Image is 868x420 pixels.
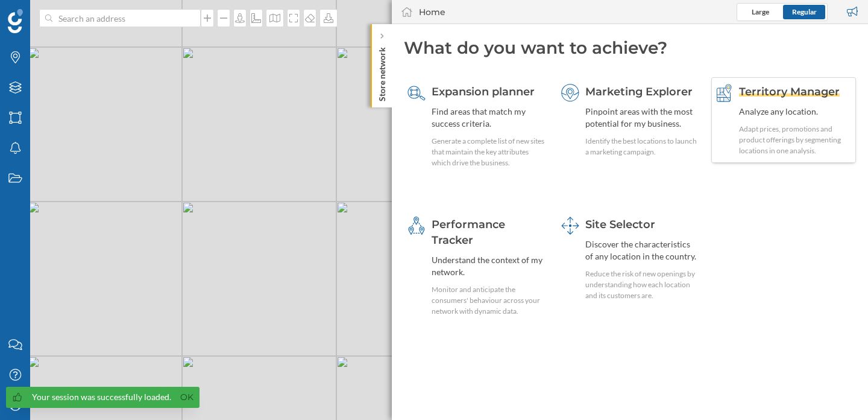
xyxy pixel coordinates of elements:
[8,9,23,33] img: Geoblink Logo
[585,238,699,262] div: Discover the characteristics of any location in the country.
[715,84,733,102] img: territory-manager--hover.svg
[585,269,699,301] div: Reduce the risk of new openings by understanding how each location and its customers are.
[407,217,426,235] img: monitoring-360.svg
[419,6,445,18] div: Home
[561,84,579,102] img: explorer.svg
[25,8,69,19] span: Support
[739,124,852,156] div: Adapt prices, promotions and product offerings by segmenting locations in one analysis.
[432,254,545,278] div: Understand the context of my network.
[585,218,655,231] span: Site Selector
[404,36,856,59] div: What do you want to achieve?
[739,106,852,118] div: Analyze any location.
[561,217,579,235] img: dashboards-manager.svg
[432,106,545,130] div: Find areas that match my success criteria.
[432,284,545,317] div: Monitor and anticipate the consumers' behaviour across your network with dynamic data.
[432,85,535,98] span: Expansion planner
[739,85,840,98] span: Territory Manager
[752,7,769,16] span: Large
[585,106,699,130] div: Pinpoint areas with the most potential for my business.
[432,136,545,168] div: Generate a complete list of new sites that maintain the key attributes which drive the business.
[585,85,693,98] span: Marketing Explorer
[792,7,817,16] span: Regular
[407,84,426,102] img: search-areas.svg
[432,218,505,247] span: Performance Tracker
[376,42,388,101] p: Store network
[585,136,699,157] div: Identify the best locations to launch a marketing campaign.
[177,390,197,404] a: Ok
[32,391,171,403] div: Your session was successfully loaded.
